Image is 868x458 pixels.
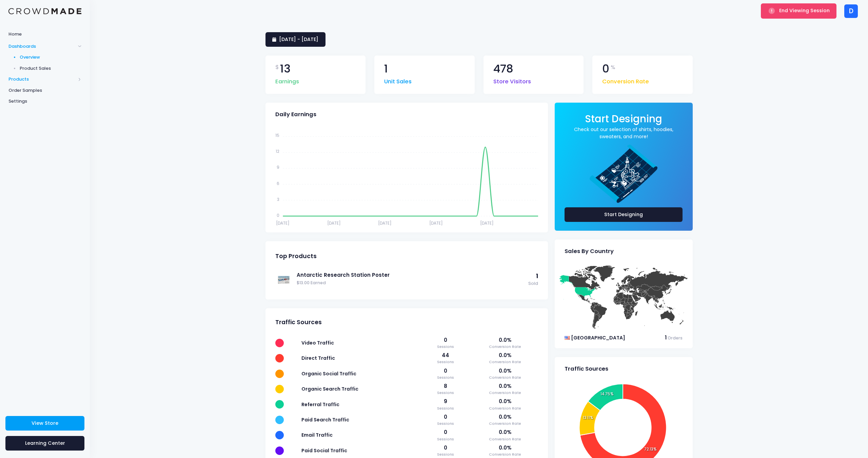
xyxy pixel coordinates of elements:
span: 0 [426,413,465,421]
span: Sessions [426,436,465,442]
span: % [611,63,615,71]
tspan: 9 [277,164,279,170]
span: Conversion Rate [472,375,538,380]
span: Products [8,76,76,83]
span: Conversion Rate [472,390,538,396]
span: 1 [384,63,388,75]
span: 0 [426,444,465,452]
span: Top Products [275,253,317,260]
span: Email Traffic [301,432,333,438]
span: Sessions [426,405,465,411]
span: 0 [602,63,609,75]
span: Paid Social Traffic [301,447,347,454]
span: 44 [426,352,465,359]
span: Earnings [275,74,299,86]
span: Conversion Rate [472,359,538,365]
a: Start Designing [565,207,683,222]
span: 0.0% [472,352,538,359]
span: 478 [493,63,513,75]
a: [DATE] - [DATE] [265,32,325,47]
span: 0.0% [472,382,538,390]
span: [GEOGRAPHIC_DATA] [571,334,625,341]
span: Sessions [426,390,465,396]
span: Store Visitors [493,74,531,86]
span: Sold [528,280,538,287]
span: Sales By Country [565,248,614,255]
tspan: [DATE] [480,220,494,226]
span: 1 [536,272,538,280]
span: 0.0% [472,336,538,344]
span: End Viewing Session [779,7,830,14]
span: $13.00 Earned [297,280,525,286]
span: Conversion Rate [472,436,538,442]
span: 0.0% [472,398,538,405]
tspan: 12 [276,148,279,154]
span: Overview [20,54,82,61]
span: Home [8,31,81,38]
span: Daily Earnings [275,111,316,118]
span: Sessions [426,452,465,457]
span: Conversion Rate [472,405,538,411]
span: Learning Center [25,440,65,446]
span: Traffic Sources [275,319,322,326]
span: Conversion Rate [472,452,538,457]
tspan: 15 [275,132,279,138]
span: [DATE] - [DATE] [279,36,318,43]
span: 8 [426,382,465,390]
span: 0 [426,429,465,436]
tspan: [DATE] [378,220,392,226]
span: Traffic Sources [565,366,608,372]
tspan: [DATE] [276,220,290,226]
a: View Store [5,416,84,431]
span: 0.0% [472,444,538,452]
span: Sessions [426,359,465,365]
img: Logo [8,8,81,15]
tspan: 0 [277,212,279,218]
a: Check out our selection of shirts, hoodies, sweaters, and more! [565,126,683,140]
button: End Viewing Session [761,3,836,18]
span: 1 [665,334,667,341]
span: 0.0% [472,367,538,375]
span: Sessions [426,344,465,350]
span: Unit Sales [384,74,412,86]
span: 9 [426,398,465,405]
span: 0 [426,336,465,344]
span: 13 [280,63,291,75]
span: 0.0% [472,429,538,436]
span: Referral Traffic [301,401,339,408]
span: Conversion Rate [602,74,649,86]
a: Antarctic Research Station Poster [297,271,525,279]
span: 0.0% [472,413,538,421]
div: D [844,4,858,18]
span: Paid Search Traffic [301,416,349,423]
span: View Store [32,420,58,426]
span: $ [275,63,279,71]
tspan: 3 [277,196,279,202]
span: Organic Search Traffic [301,386,358,392]
span: Order Samples [8,87,81,94]
span: Sessions [426,375,465,380]
span: Product Sales [20,65,82,72]
span: Conversion Rate [472,344,538,350]
span: Settings [8,98,81,105]
tspan: [DATE] [429,220,443,226]
span: Sessions [426,421,465,426]
span: Start Designing [585,112,662,126]
tspan: 6 [277,180,279,186]
span: Orders [668,335,683,341]
tspan: [DATE] [327,220,341,226]
span: Dashboards [8,43,76,50]
span: Organic Social Traffic [301,370,356,377]
a: Learning Center [5,436,84,451]
span: Direct Traffic [301,355,335,361]
span: Conversion Rate [472,421,538,426]
span: Video Traffic [301,339,334,346]
span: 0 [426,367,465,375]
a: Start Designing [585,118,662,124]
